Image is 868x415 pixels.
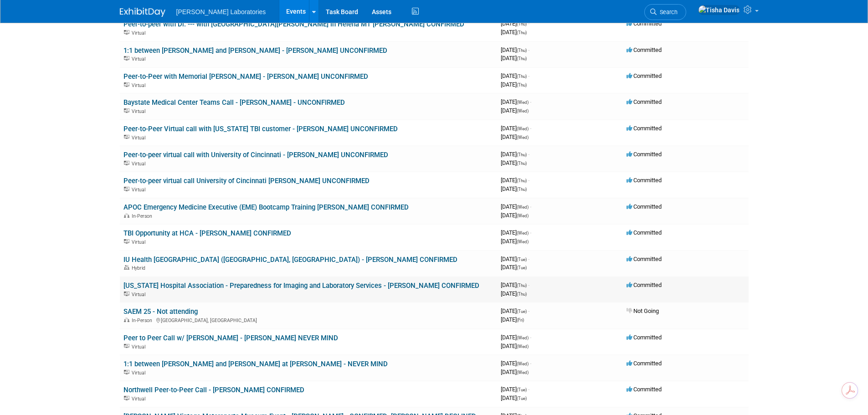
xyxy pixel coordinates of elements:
[132,396,148,402] span: Virtual
[517,213,529,218] span: (Wed)
[132,318,155,323] span: In-Person
[528,46,529,53] span: -
[123,256,457,264] a: IU Health [GEOGRAPHIC_DATA] ([GEOGRAPHIC_DATA], [GEOGRAPHIC_DATA]) - [PERSON_NAME] CONFIRMED
[627,98,662,105] span: Committed
[517,335,529,340] span: (Wed)
[530,203,531,210] span: -
[124,396,129,400] img: Virtual Event
[501,316,524,323] span: [DATE]
[627,282,662,288] span: Committed
[501,256,529,262] span: [DATE]
[501,212,529,219] span: [DATE]
[123,98,345,107] a: Baystate Medical Center Teams Call - [PERSON_NAME] - UNCONFIRMED
[517,126,529,131] span: (Wed)
[501,177,529,184] span: [DATE]
[517,257,527,262] span: (Tue)
[501,125,531,132] span: [DATE]
[124,56,129,61] img: Virtual Event
[124,135,129,139] img: Virtual Event
[123,20,464,28] a: Peer-to-peer with Dr. --- with [GEOGRAPHIC_DATA][PERSON_NAME] in Helena MT [PERSON_NAME] CONFIRMED
[123,386,304,394] a: Northwell Peer-to-Peer Call - [PERSON_NAME] CONFIRMED
[517,108,529,113] span: (Wed)
[123,46,387,55] a: 1:1 between [PERSON_NAME] and [PERSON_NAME] - [PERSON_NAME] UNCONFIRMED
[132,187,148,193] span: Virtual
[123,203,409,211] a: APOC Emergency Medicine Executive (EME) Bootcamp Training [PERSON_NAME] CONFIRMED
[124,265,129,270] img: Hybrid Event
[517,48,527,53] span: (Thu)
[132,344,148,350] span: Virtual
[517,309,527,314] span: (Tue)
[528,307,529,314] span: -
[132,239,148,245] span: Virtual
[501,282,529,288] span: [DATE]
[501,29,527,36] span: [DATE]
[124,187,129,191] img: Virtual Event
[132,56,148,62] span: Virtual
[501,369,529,375] span: [DATE]
[517,21,527,26] span: (Thu)
[530,98,531,105] span: -
[123,282,479,290] a: [US_STATE] Hospital Association - Preparedness for Imaging and Laboratory Services - [PERSON_NAME...
[530,334,531,341] span: -
[132,265,148,271] span: Hybrid
[501,334,531,341] span: [DATE]
[501,307,529,314] span: [DATE]
[501,20,529,27] span: [DATE]
[528,151,529,158] span: -
[627,307,659,314] span: Not Going
[627,334,662,341] span: Committed
[528,256,529,262] span: -
[517,239,529,244] span: (Wed)
[123,125,398,133] a: Peer-to-Peer Virtual call with [US_STATE] TBI customer - [PERSON_NAME] UNCONFIRMED
[124,82,129,87] img: Virtual Event
[123,72,368,81] a: Peer-to-Peer with Memorial [PERSON_NAME] - [PERSON_NAME] UNCONFIRMED
[517,30,527,35] span: (Thu)
[698,5,740,15] img: Tisha Davis
[501,229,531,236] span: [DATE]
[627,256,662,262] span: Committed
[517,370,529,375] span: (Wed)
[517,74,527,79] span: (Thu)
[517,361,529,366] span: (Wed)
[124,344,129,348] img: Virtual Event
[132,161,148,167] span: Virtual
[124,161,129,165] img: Virtual Event
[132,292,148,297] span: Virtual
[501,133,529,140] span: [DATE]
[124,370,129,374] img: Virtual Event
[124,30,129,35] img: Virtual Event
[530,229,531,236] span: -
[501,159,527,166] span: [DATE]
[501,395,527,401] span: [DATE]
[123,360,388,368] a: 1:1 between [PERSON_NAME] and [PERSON_NAME] at [PERSON_NAME] - NEVER MIND
[517,56,527,61] span: (Thu)
[530,125,531,132] span: -
[123,177,370,185] a: Peer-to-peer virtual call University of Cincinnati [PERSON_NAME] UNCONFIRMED
[517,161,527,166] span: (Thu)
[627,203,662,210] span: Committed
[517,292,527,297] span: (Thu)
[501,290,527,297] span: [DATE]
[627,20,662,27] span: Committed
[501,386,529,393] span: [DATE]
[517,265,527,270] span: (Tue)
[627,151,662,158] span: Committed
[501,238,529,245] span: [DATE]
[124,239,129,244] img: Virtual Event
[517,396,527,401] span: (Tue)
[528,282,529,288] span: -
[501,360,531,367] span: [DATE]
[517,82,527,87] span: (Thu)
[627,125,662,132] span: Committed
[176,8,266,15] span: [PERSON_NAME] Laboratories
[517,283,527,288] span: (Thu)
[501,343,529,349] span: [DATE]
[501,81,527,88] span: [DATE]
[124,292,129,296] img: Virtual Event
[501,46,529,53] span: [DATE]
[132,30,148,36] span: Virtual
[517,231,529,236] span: (Wed)
[501,264,527,271] span: [DATE]
[501,203,531,210] span: [DATE]
[501,107,529,114] span: [DATE]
